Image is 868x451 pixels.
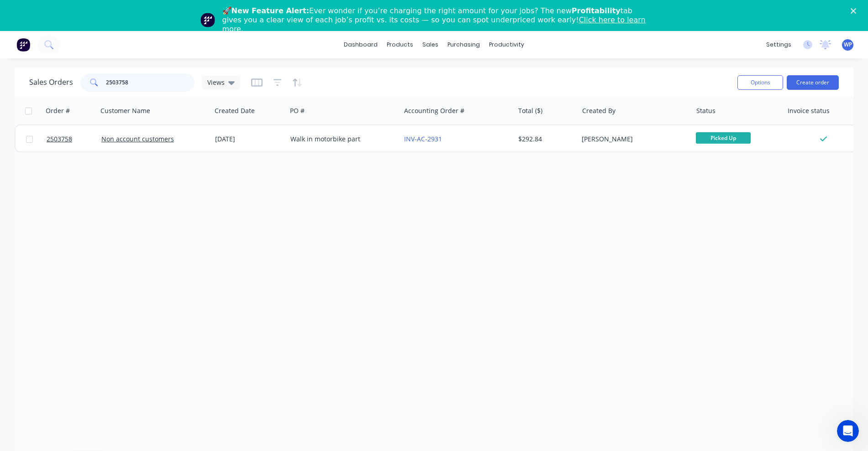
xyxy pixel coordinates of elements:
[844,41,852,49] span: WP
[484,38,529,52] div: productivity
[404,106,464,115] div: Accounting Order #
[837,420,859,442] iframe: Intercom live chat
[200,13,215,27] img: Profile image for Team
[382,38,418,52] div: products
[696,106,715,115] div: Status
[404,135,442,143] a: INV-AC-2931
[222,6,653,34] div: 🚀 Ever wonder if you’re charging the right amount for your jobs? The new tab gives you a clear vi...
[47,135,72,144] span: 2503758
[16,38,30,52] img: Factory
[572,6,621,15] b: Profitability
[290,135,392,144] div: Walk in motorbike part
[231,6,310,15] b: New Feature Alert:
[339,38,382,52] a: dashboard
[518,106,542,115] div: Total ($)
[788,106,830,115] div: Invoice status
[582,106,615,115] div: Created By
[696,132,751,144] span: Picked Up
[207,78,225,87] span: Views
[518,135,572,144] div: $292.84
[47,125,101,153] a: 2503758
[418,38,443,52] div: sales
[100,106,150,115] div: Customer Name
[215,106,255,115] div: Created Date
[29,78,73,87] h1: Sales Orders
[787,75,839,90] button: Create order
[215,135,283,144] div: [DATE]
[762,38,796,52] div: settings
[851,8,860,14] div: Close
[290,106,305,115] div: PO #
[101,135,174,143] a: Non account customers
[582,135,683,144] div: [PERSON_NAME]
[222,16,646,33] a: Click here to learn more.
[443,38,484,52] div: purchasing
[106,73,195,92] input: Search...
[46,106,70,115] div: Order #
[737,75,783,90] button: Options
